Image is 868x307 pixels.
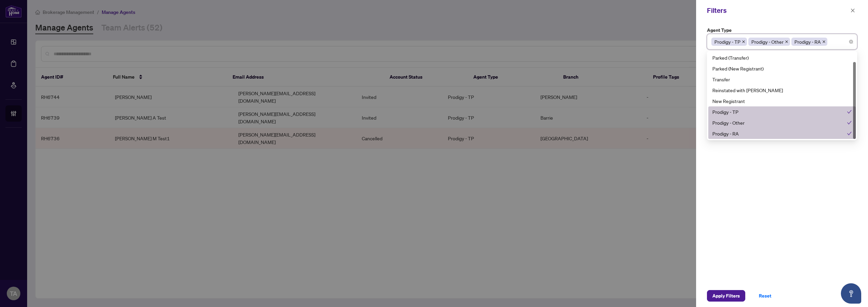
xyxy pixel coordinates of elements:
div: New Registrant [708,96,856,106]
span: close [785,40,788,43]
div: Prodigy - RA [708,128,856,139]
button: Reset [753,290,777,302]
span: close [742,40,745,43]
div: Prodigy - TP [708,106,856,117]
span: close-circle [849,40,853,44]
div: Prodigy - RA [712,130,847,137]
span: Reset [759,290,771,301]
div: Parked (New Registrant) [708,63,856,74]
span: close [822,40,826,43]
div: Reinstated with RAHR [708,85,856,96]
span: Prodigy - Other [751,38,784,45]
div: Parked (Transfer) [708,52,856,63]
div: Filters [707,5,848,16]
span: check [847,120,852,125]
div: Prodigy - Other [708,117,856,128]
div: Transfer [708,74,856,85]
div: Parked (Transfer) [712,54,852,61]
span: Prodigy - TP [714,38,741,45]
span: Prodigy - RA [791,38,827,46]
button: Apply Filters [707,290,745,302]
div: Transfer [712,76,852,83]
span: check [847,131,852,136]
span: Prodigy - TP [711,38,747,46]
div: Prodigy - Other [712,119,847,126]
div: Reinstated with [PERSON_NAME] [712,86,852,94]
span: Prodigy - RA [794,38,821,45]
div: Prodigy - TP [712,108,847,116]
span: Prodigy - Other [748,38,790,46]
span: Apply Filters [712,290,740,301]
div: Parked (New Registrant) [712,65,852,72]
label: Agent Type [707,26,857,34]
button: Open asap [841,283,861,304]
div: New Registrant [712,97,852,105]
span: check [847,109,852,114]
span: close [850,8,855,13]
